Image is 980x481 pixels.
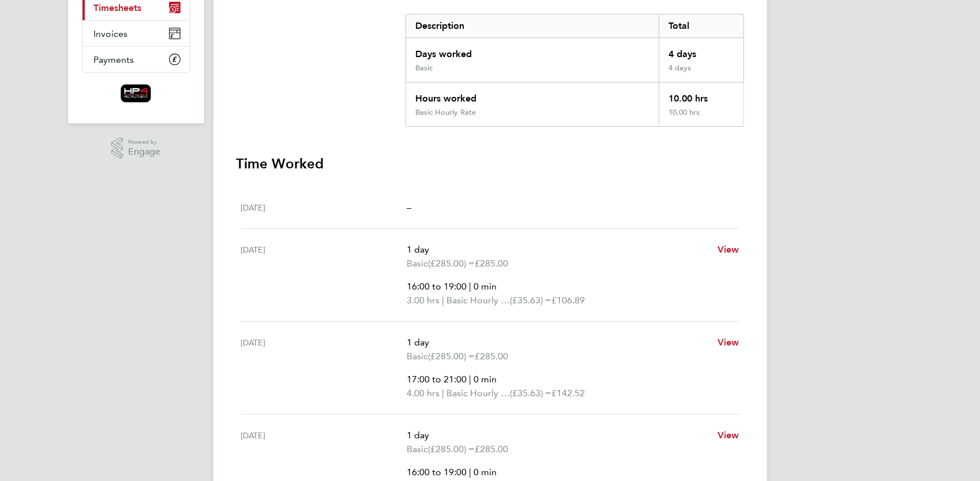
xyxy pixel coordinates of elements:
[442,295,444,306] span: |
[407,281,467,292] span: 16:00 to 19:00
[475,351,508,362] span: £285.00
[407,442,428,456] span: Basic
[111,137,160,159] a: Powered byEngage
[415,63,433,73] div: Basic
[128,137,160,147] span: Powered by
[659,14,743,37] div: Total
[82,84,190,103] a: Go to home page
[551,388,585,399] span: £142.52
[415,108,476,117] div: Basic Hourly Rate
[407,295,440,306] span: 3.00 hrs
[94,2,142,13] span: Timesheets
[94,54,134,65] span: Payments
[428,444,475,454] span: (£285.00) =
[407,350,428,363] span: Basic
[82,47,190,72] a: Payments
[407,429,708,442] p: 1 day
[406,14,659,37] div: Description
[718,337,739,348] span: View
[469,467,471,478] span: |
[718,244,739,255] span: View
[128,147,160,157] span: Engage
[659,82,743,108] div: 10.00 hrs
[428,258,475,269] span: (£285.00) =
[407,202,411,213] span: –
[241,201,407,215] div: [DATE]
[469,374,471,385] span: |
[407,467,467,478] span: 16:00 to 19:00
[718,430,739,441] span: View
[474,281,497,292] span: 0 min
[406,38,659,63] div: Days worked
[551,295,585,306] span: £106.89
[407,257,428,270] span: Basic
[469,281,471,292] span: |
[407,243,708,257] p: 1 day
[510,295,551,306] span: (£35.63) =
[718,243,739,257] a: View
[659,108,743,126] div: 10.00 hrs
[407,388,440,399] span: 4.00 hrs
[236,155,744,173] h3: Time Worked
[446,386,510,400] span: Basic Hourly Rate
[428,351,475,362] span: (£285.00) =
[475,258,508,269] span: £285.00
[94,28,128,39] span: Invoices
[407,336,708,350] p: 1 day
[442,388,444,399] span: |
[407,374,467,385] span: 17:00 to 21:00
[718,336,739,350] a: View
[475,444,508,454] span: £285.00
[510,388,551,399] span: (£35.63) =
[405,14,744,127] div: Summary
[241,336,407,400] div: [DATE]
[659,63,743,82] div: 4 days
[241,243,407,307] div: [DATE]
[474,467,497,478] span: 0 min
[659,38,743,63] div: 4 days
[718,429,739,442] a: View
[474,374,497,385] span: 0 min
[446,294,510,307] span: Basic Hourly Rate
[406,82,659,108] div: Hours worked
[121,84,151,103] img: hp4recruitment-logo-retina.png
[82,21,190,46] a: Invoices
